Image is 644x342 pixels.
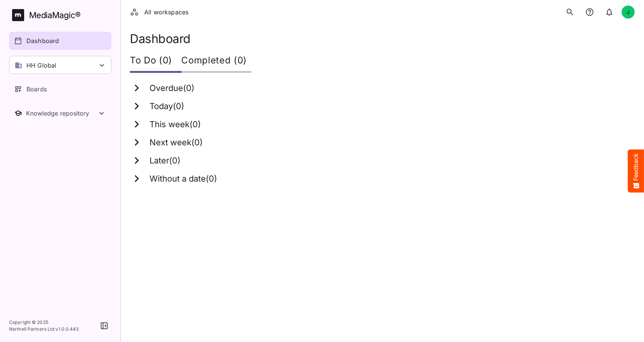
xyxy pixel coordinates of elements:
p: HH Global [26,61,56,70]
h3: Today ( 0 ) [149,102,184,111]
h3: Next week ( 0 ) [149,138,203,148]
h3: Later ( 0 ) [149,156,180,166]
p: Copyright © 2025 [9,319,79,326]
button: notifications [582,5,597,20]
button: notifications [602,5,617,20]
div: Completed (0) [181,50,251,73]
div: Knowledge repository [26,109,97,117]
h3: Without a date ( 0 ) [149,174,217,184]
h3: Overdue ( 0 ) [149,83,194,93]
div: MediaMagic ® [29,9,81,22]
a: Dashboard [9,32,111,50]
h3: This week ( 0 ) [149,120,201,129]
h1: Dashboard [130,32,635,46]
button: Toggle Knowledge repository [9,104,111,122]
div: J [621,5,635,19]
p: Boards [26,85,47,94]
a: Boards [9,80,111,98]
nav: Knowledge repository [9,104,111,122]
a: MediaMagic® [12,9,111,21]
button: Feedback [628,149,644,193]
div: To Do (0) [130,50,181,73]
button: search [562,5,578,20]
p: Northell Partners Ltd v 1.0.0.443 [9,326,79,333]
p: Dashboard [26,36,59,45]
